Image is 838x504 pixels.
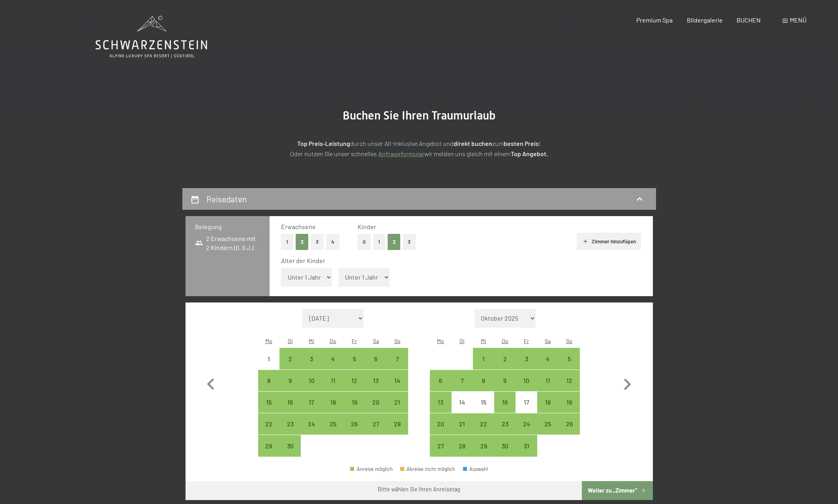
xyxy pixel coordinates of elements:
[366,377,386,397] div: 13
[516,399,536,419] div: 17
[437,338,444,344] abbr: Montag
[378,485,460,493] div: Bitte wählen Sie Ihren Anreisetag
[344,348,365,369] div: Anreise möglich
[258,370,279,391] div: Mon Sep 08 2025
[322,348,344,369] div: Thu Sep 04 2025
[288,338,293,344] abbr: Dienstag
[386,413,408,435] div: Anreise möglich
[537,370,559,391] div: Sat Oct 11 2025
[452,435,473,456] div: Anreise möglich
[494,348,516,369] div: Anreise möglich
[301,348,322,369] div: Anreise möglich
[279,370,301,391] div: Tue Sep 09 2025
[386,370,408,391] div: Sun Sep 14 2025
[559,370,580,391] div: Sun Oct 12 2025
[258,392,279,413] div: Anreise möglich
[302,356,321,375] div: 3
[474,421,493,441] div: 22
[473,348,494,369] div: Anreise möglich
[279,435,301,456] div: Anreise möglich
[430,370,451,391] div: Mon Oct 06 2025
[737,16,761,24] a: BUCHEN
[516,413,537,435] div: Fri Oct 24 2025
[495,356,515,375] div: 2
[403,234,416,250] button: 3
[494,392,516,413] div: Thu Oct 16 2025
[322,370,344,391] div: Thu Sep 11 2025
[474,377,493,397] div: 8
[387,356,407,375] div: 7
[280,399,300,419] div: 16
[281,234,293,250] button: 1
[365,348,386,369] div: Anreise möglich
[538,399,558,419] div: 18
[545,338,551,344] abbr: Samstag
[343,108,496,122] span: Buchen Sie Ihren Traumurlaub
[365,413,386,435] div: Anreise möglich
[494,413,516,435] div: Thu Oct 23 2025
[516,413,537,435] div: Anreise möglich
[516,435,537,456] div: Anreise möglich
[452,413,473,435] div: Anreise möglich
[473,348,494,369] div: Wed Oct 01 2025
[279,348,301,369] div: Tue Sep 02 2025
[431,399,450,419] div: 13
[559,421,579,441] div: 26
[206,194,247,204] h2: Reisedaten
[296,234,309,250] button: 2
[494,392,516,413] div: Anreise möglich
[459,338,465,344] abbr: Dienstag
[259,421,279,441] div: 22
[473,370,494,391] div: Anreise möglich
[559,356,579,375] div: 5
[473,392,494,413] div: Anreise nicht möglich
[378,150,424,157] a: Anfrageformular
[559,392,580,413] div: Sun Oct 19 2025
[559,377,579,397] div: 12
[538,377,558,397] div: 11
[790,16,806,24] span: Menü
[454,140,492,147] strong: direkt buchen
[430,435,451,456] div: Mon Oct 27 2025
[265,338,272,344] abbr: Montag
[279,413,301,435] div: Anreise möglich
[279,348,301,369] div: Anreise möglich
[516,356,536,375] div: 3
[582,481,652,500] button: Weiter zu „Zimmer“
[280,421,300,441] div: 23
[474,443,493,463] div: 29
[309,338,314,344] abbr: Mittwoch
[258,435,279,456] div: Mon Sep 29 2025
[538,421,558,441] div: 25
[559,392,580,413] div: Anreise möglich
[452,370,473,391] div: Anreise möglich
[511,150,548,157] strong: Top Angebot.
[358,234,371,250] button: 0
[352,338,357,344] abbr: Freitag
[559,348,580,369] div: Anreise möglich
[559,348,580,369] div: Sun Oct 05 2025
[322,370,344,391] div: Anreise möglich
[516,370,537,391] div: Fri Oct 10 2025
[559,413,580,435] div: Anreise möglich
[199,309,222,457] button: Vorheriger Monat
[387,421,407,441] div: 28
[430,392,451,413] div: Mon Oct 13 2025
[577,233,641,250] button: Zimmer hinzufügen
[516,421,536,441] div: 24
[365,348,386,369] div: Sat Sep 06 2025
[301,348,322,369] div: Wed Sep 03 2025
[345,377,364,397] div: 12
[537,413,559,435] div: Anreise möglich
[258,348,279,369] div: Anreise nicht möglich
[538,356,558,375] div: 4
[494,435,516,456] div: Anreise möglich
[452,377,472,397] div: 7
[301,392,322,413] div: Anreise möglich
[301,392,322,413] div: Wed Sep 17 2025
[481,338,486,344] abbr: Mittwoch
[322,392,344,413] div: Anreise möglich
[636,16,673,24] span: Premium Spa
[302,421,321,441] div: 24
